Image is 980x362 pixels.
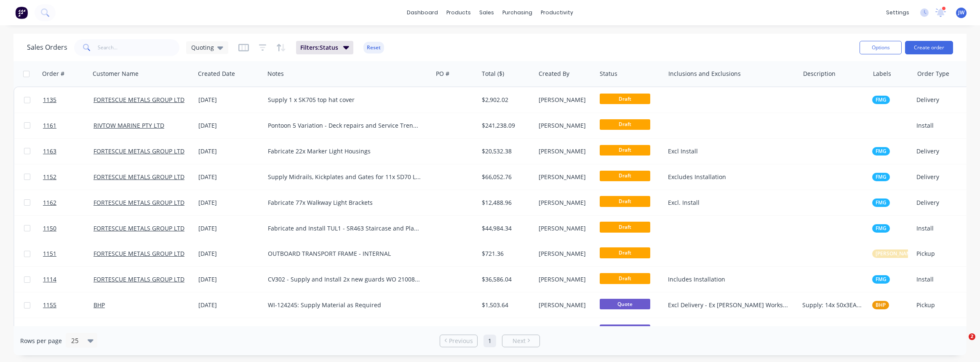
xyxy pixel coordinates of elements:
a: FORTESCUE METALS GROUP LTD [93,173,184,181]
span: BHP [876,301,886,309]
div: Delivery [916,173,968,181]
div: Excl. Install [668,198,789,207]
span: [PERSON_NAME] [876,249,916,258]
span: Quote [600,324,650,335]
span: FMG [876,224,887,233]
div: [DATE] [198,224,261,233]
span: Quote [600,299,650,309]
div: $12,488.96 [482,198,529,207]
div: Customer Name [93,70,139,78]
div: $20,532.38 [482,147,529,156]
button: Options [860,41,902,54]
div: Fabricate and Install TUL1 - SR463 Staircase and Platform [268,224,421,233]
div: Install [916,224,968,233]
div: Includes Installation [668,275,789,284]
span: Next [513,337,526,345]
div: Install [916,275,968,284]
a: BHP [93,301,105,309]
div: Excl Install [668,147,789,156]
div: productivity [537,6,577,19]
span: FMG [876,198,887,207]
span: Filters: Status [300,43,338,52]
div: Supply: 14x 50x3EA @1.6m 1x 25nbx3 CHS @1m 1x 25x3 SHS @1m [802,301,862,309]
a: 1135 [43,87,93,113]
div: $2,902.02 [482,96,529,104]
span: Draft [600,145,650,156]
a: 1155 [43,292,93,318]
input: Search... [98,39,180,56]
div: [PERSON_NAME] [539,147,590,156]
div: [PERSON_NAME] [539,249,590,258]
div: OUTBOARD TRANSPORT FRAME - INTERNAL [268,249,421,258]
a: 1151 [43,241,93,266]
div: $1,503.64 [482,301,529,309]
iframe: Intercom live chat [951,333,972,354]
div: [DATE] [198,96,261,104]
div: $36,586.04 [482,275,529,284]
div: sales [475,6,498,19]
button: FMG [872,96,890,104]
div: Delivery [916,96,968,104]
div: [PERSON_NAME] [539,198,590,207]
span: Rows per page [20,337,62,345]
div: Pickup [916,301,968,309]
div: CV302 - Supply and Install 2x new guards WO 2100895274 [268,275,421,284]
div: Total ($) [482,70,504,78]
ul: Pagination [436,335,543,347]
a: 1161 [43,113,93,138]
span: 1152 [43,173,56,181]
div: Fabricate 22x Marker Light Housings [268,147,421,156]
div: Delivery [916,198,968,207]
div: Inclusions and Exclusions [668,70,741,78]
button: FMG [872,275,890,284]
div: [DATE] [198,173,261,181]
button: FMG [872,173,890,181]
button: BHP [872,301,889,309]
a: 1152 [43,164,93,190]
span: 2 [969,333,975,340]
span: Draft [600,94,650,104]
div: [PERSON_NAME] [539,224,590,233]
div: Labels [873,70,891,78]
div: [PERSON_NAME] [539,301,590,309]
div: Created Date [198,70,235,78]
div: settings [882,6,913,19]
div: $44,984.34 [482,224,529,233]
div: [DATE] [198,121,261,130]
img: Factory [15,6,28,19]
a: Next page [502,337,539,345]
div: purchasing [498,6,537,19]
div: [DATE] [198,198,261,207]
div: Order Type [917,70,949,78]
span: Previous [449,337,473,345]
span: 1161 [43,121,56,130]
div: Order # [42,70,64,78]
div: [PERSON_NAME] [539,275,590,284]
a: FORTESCUE METALS GROUP LTD [93,96,184,104]
div: Status [600,70,617,78]
div: [DATE] [198,249,261,258]
a: FORTESCUE METALS GROUP LTD [93,275,184,283]
div: products [442,6,475,19]
a: 1114 [43,267,93,292]
a: 1153 [43,318,93,343]
div: [PERSON_NAME] [539,96,590,104]
div: WI-124245: Supply Material as Required [268,301,421,309]
button: Reset [363,42,384,54]
div: Description [803,70,836,78]
div: [PERSON_NAME] [539,173,590,181]
div: Excludes Installation [668,173,789,181]
div: [PERSON_NAME] [539,121,590,130]
div: Install [916,121,968,130]
span: Draft [600,119,650,130]
div: $66,052.76 [482,173,529,181]
button: FMG [872,198,890,207]
a: FORTESCUE METALS GROUP LTD [93,224,184,232]
a: FORTESCUE METALS GROUP LTD [93,198,184,206]
span: FMG [876,147,887,156]
span: JW [958,9,964,16]
span: Draft [600,247,650,258]
span: Draft [600,196,650,206]
a: Page 1 is your current page [483,335,496,347]
div: $721.36 [482,249,529,258]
